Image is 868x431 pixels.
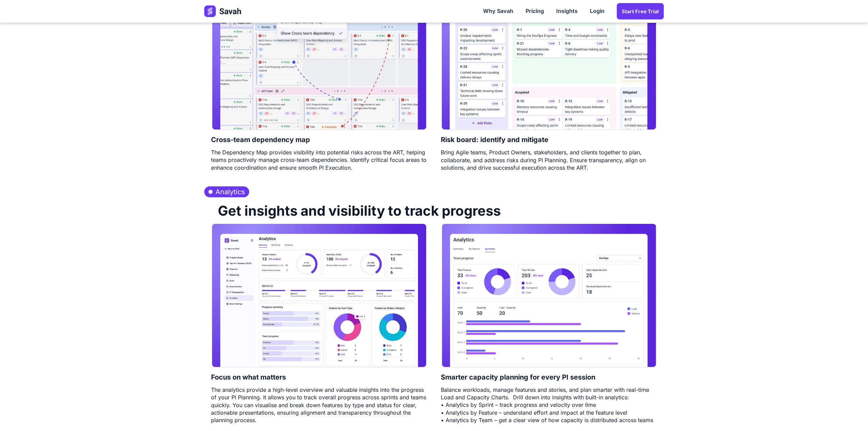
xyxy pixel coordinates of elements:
[441,368,595,386] h4: Smarter capacity planning for every PI session
[477,1,519,22] a: Why Savah
[519,1,550,22] a: Pricing
[584,1,611,22] a: Login
[211,197,501,223] h2: Get insights and visibility to track progress
[211,149,427,171] div: The Dependency Map provides visibility into potential risks across the ART, helping teams proacti...
[834,398,868,431] iframe: Chat Widget
[204,186,249,197] h3: Analytics
[441,386,657,424] div: Balance workloads, manage features and stories, and plan smarter with real-time Load and Capacity...
[441,131,548,149] h4: Risk board: identify and mitigate
[617,3,664,19] a: Start Free trial
[550,1,584,22] a: Insights
[211,368,286,386] h4: Focus on what matters
[211,131,310,149] h4: Cross-team dependency map
[211,386,427,424] div: The analytics provide a high-level overview and valuable insights into the progress of your PI Pl...
[441,149,657,171] div: Bring Agile teams, Product Owners, stakeholders, and clients together to plan, collaborate, and a...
